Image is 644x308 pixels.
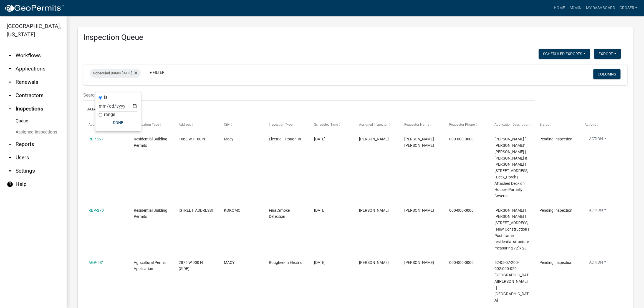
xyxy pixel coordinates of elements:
i: arrow_drop_down [7,141,13,148]
span: Marcus TIshner | Marcus Tishner | 4778 W STATE ROAD 18 KOKOMO, IN 46901 | New Construction | Post... [494,208,529,251]
label: range [104,112,115,117]
span: Pending Inspection [539,137,572,141]
button: Scheduled Exports [539,49,590,59]
button: Done [99,118,137,128]
a: RBP-270 [89,208,104,213]
datatable-header-cell: City [219,118,264,132]
a: croser [617,3,640,13]
span: Kenny Burton [359,137,389,141]
span: Final,Smoke Detection [269,208,290,219]
span: City [224,123,230,127]
i: arrow_drop_up [7,105,13,112]
i: arrow_drop_down [7,168,13,174]
span: 000-000-0000 [449,137,474,141]
datatable-header-cell: Requestor Name [399,118,444,132]
span: Roughed-In Electric [269,260,302,265]
div: [DATE] [314,259,348,266]
button: Columns [593,69,620,79]
span: Scheduled Date [93,71,118,75]
h3: Inspection Queue [83,33,627,42]
i: arrow_drop_down [7,65,13,72]
span: Status [539,123,549,127]
span: Actions [585,123,596,127]
button: Action [585,136,611,144]
span: Macy [224,137,233,141]
i: arrow_drop_down [7,79,13,85]
datatable-header-cell: Actions [579,118,625,132]
span: Pending Inspection [539,260,572,265]
span: Residential Building Permits [134,137,167,148]
span: boog jones [404,137,434,148]
span: marcus tishner [404,208,434,213]
datatable-header-cell: Address [173,118,219,132]
div: [DATE] [314,207,348,214]
button: Export [594,49,621,59]
span: 1668 W 1100 N [179,137,205,141]
span: MACY [224,260,234,265]
label: is [104,95,107,100]
span: 4778 W STATE ROAD 18 [179,208,213,213]
datatable-header-cell: Application Type [128,118,174,132]
datatable-header-cell: Assigned Inspector [354,118,399,132]
datatable-header-cell: Inspection Type [264,118,309,132]
span: Chad Maynard [404,260,434,265]
datatable-header-cell: Application [83,118,128,132]
span: Scheduled Time [314,123,338,127]
div: [DATE] [314,136,348,142]
a: AGP-281 [89,260,104,265]
div: is [DATE] [90,69,141,78]
datatable-header-cell: Requestor Phone [444,118,489,132]
datatable-header-cell: Scheduled Time [309,118,354,132]
span: Application Description [494,123,529,127]
span: Application Type [134,123,159,127]
i: arrow_drop_down [7,154,13,161]
a: Home [551,3,567,13]
span: Requestor Phone [449,123,475,127]
i: arrow_drop_down [7,52,13,59]
span: Electric -- Rough-In [269,137,301,141]
span: Pending Inspection [539,208,572,213]
span: Kenny Burton [359,260,389,265]
span: 2875 W 900 N (SIDE) [179,260,203,271]
span: Kenny Burton [359,208,389,213]
span: 000-000-0000 [449,260,474,265]
datatable-header-cell: Application Description [489,118,534,132]
button: Action [585,207,611,215]
button: Action [585,259,611,267]
input: Search for inspections [83,89,535,101]
a: Admin [567,3,584,13]
span: Address [179,123,191,127]
span: Assigned Inspector [359,123,388,127]
span: Requestor Name [404,123,429,127]
i: arrow_drop_down [7,92,13,99]
i: help [7,181,13,188]
a: Data [83,101,99,118]
span: 000-000-0000 [449,208,474,213]
span: Agricultural Permit Application [134,260,166,271]
span: Brandon "Boog" Jones | Brandon & Jennay Jones | 1668 W 1100 N Macy, IN 46951 | Deck_Porch | Attac... [494,137,529,198]
span: Application [89,123,106,127]
a: RBP-291 [89,137,104,141]
datatable-header-cell: Status [534,118,579,132]
span: Residential Building Permits [134,208,167,219]
span: KOKOMO [224,208,241,213]
a: + Filter [145,67,169,77]
span: 52-05-07-200-002.000-020 | Chad Maynard | | Pole Barn [494,260,529,303]
a: My Dashboard [584,3,617,13]
span: Inspection Type [269,123,292,127]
